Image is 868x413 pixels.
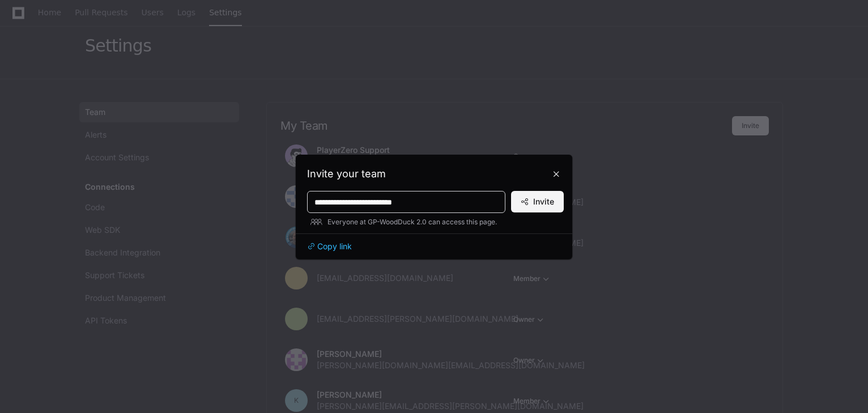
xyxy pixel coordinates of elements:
[317,241,352,252] span: Copy link
[307,241,352,252] button: Copy link
[511,191,564,212] button: Invite
[327,218,497,227] span: Everyone at GP-WoodDuck 2.0 can access this page.
[307,168,386,180] span: Invite your team
[533,196,554,207] span: Invite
